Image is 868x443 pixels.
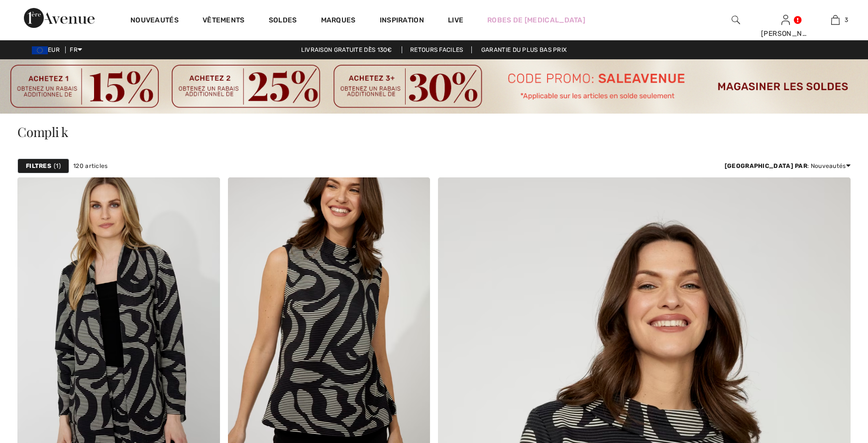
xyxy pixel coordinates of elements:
a: Marques [321,16,356,26]
a: Se connecter [781,15,790,24]
img: Mon panier [831,14,840,26]
a: Retours faciles [402,46,472,53]
strong: Filtres [26,161,51,170]
a: Livraison gratuite dès 130€ [293,46,400,53]
span: EUR [32,46,64,53]
a: Garantie du plus bas prix [473,46,575,53]
div: : Nouveautés [725,161,851,170]
span: FR [70,46,82,53]
span: 1 [54,161,61,170]
span: 120 articles [73,161,108,170]
img: Euro [32,46,48,54]
a: 3 [811,14,860,26]
img: recherche [732,14,740,26]
a: Robes de [MEDICAL_DATA] [487,15,585,25]
span: Compli k [17,123,68,141]
a: Vêtements [203,16,245,26]
strong: [GEOGRAPHIC_DATA] par [725,162,807,169]
a: Live [448,15,463,25]
span: 3 [845,15,848,24]
img: 1ère Avenue [24,8,95,28]
a: Soldes [269,16,297,26]
a: Nouveautés [130,16,179,26]
div: [PERSON_NAME] [761,28,810,39]
img: Mes infos [781,14,790,26]
span: Inspiration [380,16,424,26]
